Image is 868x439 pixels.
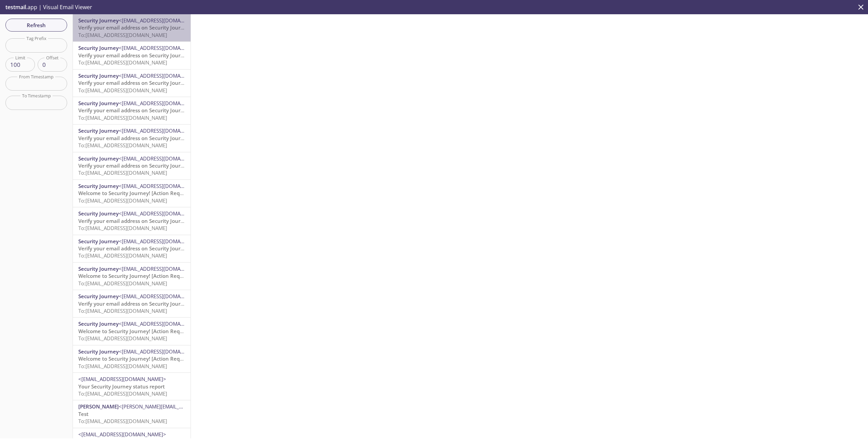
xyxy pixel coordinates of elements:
[78,376,166,382] span: <[EMAIL_ADDRESS][DOMAIN_NAME]>
[119,72,206,79] span: <[EMAIL_ADDRESS][DOMAIN_NAME]>
[78,59,167,66] span: To: [EMAIL_ADDRESS][DOMAIN_NAME]
[73,318,191,345] div: Security Journey<[EMAIL_ADDRESS][DOMAIN_NAME]>Welcome to Security Journey! [Action Required]To:[E...
[78,245,190,252] span: Verify your email address on Security Journey
[78,190,194,196] span: Welcome to Security Journey! [Action Required]
[5,3,26,11] span: testmail
[78,114,167,121] span: To: [EMAIL_ADDRESS][DOMAIN_NAME]
[78,17,119,24] span: Security Journey
[78,197,167,204] span: To: [EMAIL_ADDRESS][DOMAIN_NAME]
[73,180,191,207] div: Security Journey<[EMAIL_ADDRESS][DOMAIN_NAME]>Welcome to Security Journey! [Action Required]To:[E...
[78,155,119,162] span: Security Journey
[11,21,62,30] span: Refresh
[78,403,119,410] span: [PERSON_NAME]
[73,97,191,124] div: Security Journey<[EMAIL_ADDRESS][DOMAIN_NAME]>Verify your email address on Security JourneyTo:[EM...
[119,210,206,217] span: <[EMAIL_ADDRESS][DOMAIN_NAME]>
[78,142,167,149] span: To: [EMAIL_ADDRESS][DOMAIN_NAME]
[73,290,191,317] div: Security Journey<[EMAIL_ADDRESS][DOMAIN_NAME]>Verify your email address on Security JourneyTo:[EM...
[78,169,167,176] span: To: [EMAIL_ADDRESS][DOMAIN_NAME]
[78,348,119,355] span: Security Journey
[73,400,191,427] div: [PERSON_NAME]<[PERSON_NAME][EMAIL_ADDRESS][DOMAIN_NAME]>TestTo:[EMAIL_ADDRESS][DOMAIN_NAME]
[78,328,194,335] span: Welcome to Security Journey! [Action Required]
[119,17,206,24] span: <[EMAIL_ADDRESS][DOMAIN_NAME]>
[78,431,166,438] span: <[EMAIL_ADDRESS][DOMAIN_NAME]>
[78,52,190,59] span: Verify your email address on Security Journey
[78,162,190,169] span: Verify your email address on Security Journey
[78,183,119,189] span: Security Journey
[78,217,190,224] span: Verify your email address on Security Journey
[78,418,167,424] span: To: [EMAIL_ADDRESS][DOMAIN_NAME]
[119,44,206,51] span: <[EMAIL_ADDRESS][DOMAIN_NAME]>
[78,335,167,342] span: To: [EMAIL_ADDRESS][DOMAIN_NAME]
[78,238,119,245] span: Security Journey
[119,320,206,327] span: <[EMAIL_ADDRESS][DOMAIN_NAME]>
[73,345,191,373] div: Security Journey<[EMAIL_ADDRESS][DOMAIN_NAME]>Welcome to Security Journey! [Action Required]To:[E...
[78,411,88,417] span: Test
[78,127,119,134] span: Security Journey
[78,300,190,307] span: Verify your email address on Security Journey
[78,252,167,259] span: To: [EMAIL_ADDRESS][DOMAIN_NAME]
[73,263,191,290] div: Security Journey<[EMAIL_ADDRESS][DOMAIN_NAME]>Welcome to Security Journey! [Action Required]To:[E...
[119,293,206,300] span: <[EMAIL_ADDRESS][DOMAIN_NAME]>
[78,383,165,390] span: Your Security Journey status report
[78,363,167,369] span: To: [EMAIL_ADDRESS][DOMAIN_NAME]
[78,210,119,217] span: Security Journey
[119,348,206,355] span: <[EMAIL_ADDRESS][DOMAIN_NAME]>
[78,280,167,287] span: To: [EMAIL_ADDRESS][DOMAIN_NAME]
[73,235,191,262] div: Security Journey<[EMAIL_ADDRESS][DOMAIN_NAME]>Verify your email address on Security JourneyTo:[EM...
[78,107,190,114] span: Verify your email address on Security Journey
[78,24,190,31] span: Verify your email address on Security Journey
[78,87,167,94] span: To: [EMAIL_ADDRESS][DOMAIN_NAME]
[78,355,194,362] span: Welcome to Security Journey! [Action Required]
[73,373,191,400] div: <[EMAIL_ADDRESS][DOMAIN_NAME]>Your Security Journey status reportTo:[EMAIL_ADDRESS][DOMAIN_NAME]
[119,100,206,107] span: <[EMAIL_ADDRESS][DOMAIN_NAME]>
[78,320,119,327] span: Security Journey
[78,79,190,86] span: Verify your email address on Security Journey
[73,14,191,41] div: Security Journey<[EMAIL_ADDRESS][DOMAIN_NAME]>Verify your email address on Security JourneyTo:[EM...
[73,125,191,152] div: Security Journey<[EMAIL_ADDRESS][DOMAIN_NAME]>Verify your email address on Security JourneyTo:[EM...
[78,265,119,272] span: Security Journey
[119,403,245,410] span: <[PERSON_NAME][EMAIL_ADDRESS][DOMAIN_NAME]>
[78,293,119,300] span: Security Journey
[73,152,191,179] div: Security Journey<[EMAIL_ADDRESS][DOMAIN_NAME]>Verify your email address on Security JourneyTo:[EM...
[73,42,191,69] div: Security Journey<[EMAIL_ADDRESS][DOMAIN_NAME]>Verify your email address on Security JourneyTo:[EM...
[78,225,167,231] span: To: [EMAIL_ADDRESS][DOMAIN_NAME]
[5,19,67,32] button: Refresh
[73,70,191,97] div: Security Journey<[EMAIL_ADDRESS][DOMAIN_NAME]>Verify your email address on Security JourneyTo:[EM...
[73,207,191,234] div: Security Journey<[EMAIL_ADDRESS][DOMAIN_NAME]>Verify your email address on Security JourneyTo:[EM...
[119,238,206,245] span: <[EMAIL_ADDRESS][DOMAIN_NAME]>
[119,183,206,189] span: <[EMAIL_ADDRESS][DOMAIN_NAME]>
[78,100,119,107] span: Security Journey
[119,127,206,134] span: <[EMAIL_ADDRESS][DOMAIN_NAME]>
[78,135,190,141] span: Verify your email address on Security Journey
[119,265,206,272] span: <[EMAIL_ADDRESS][DOMAIN_NAME]>
[78,72,119,79] span: Security Journey
[119,155,206,162] span: <[EMAIL_ADDRESS][DOMAIN_NAME]>
[78,307,167,314] span: To: [EMAIL_ADDRESS][DOMAIN_NAME]
[78,272,194,279] span: Welcome to Security Journey! [Action Required]
[78,44,119,51] span: Security Journey
[78,390,167,397] span: To: [EMAIL_ADDRESS][DOMAIN_NAME]
[78,32,167,38] span: To: [EMAIL_ADDRESS][DOMAIN_NAME]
